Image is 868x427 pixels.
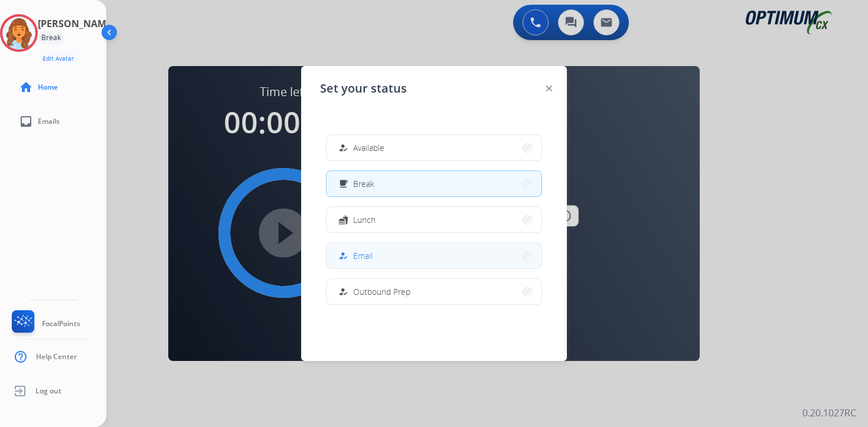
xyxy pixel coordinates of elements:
div: Break [38,31,64,45]
span: FocalPoints [42,319,80,329]
span: Available [353,142,384,154]
span: Lunch [353,213,376,226]
span: Outbound Prep [353,285,410,298]
button: Lunch [327,207,541,232]
button: Break [327,171,541,196]
button: Edit Avatar [38,52,79,65]
span: Help Center [36,352,77,362]
mat-icon: fastfood [338,215,348,225]
span: Home [38,83,58,92]
a: FocalPoints [9,310,80,337]
mat-icon: free_breakfast [338,179,348,189]
h3: [PERSON_NAME] [38,17,115,31]
button: Email [327,243,541,268]
button: Outbound Prep [327,279,541,304]
button: Available [327,135,541,160]
p: 0.20.1027RC [802,406,856,420]
span: Emails [38,117,60,126]
img: avatar [2,17,35,50]
span: Set your status [320,80,407,97]
mat-icon: home [19,80,33,94]
mat-icon: inbox [19,114,33,129]
mat-icon: how_to_reg [338,143,348,153]
mat-icon: how_to_reg [338,287,348,297]
span: Log out [35,386,61,396]
span: Email [353,249,373,262]
span: Break [353,178,374,190]
mat-icon: how_to_reg [338,251,348,261]
img: close-button [546,86,552,91]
